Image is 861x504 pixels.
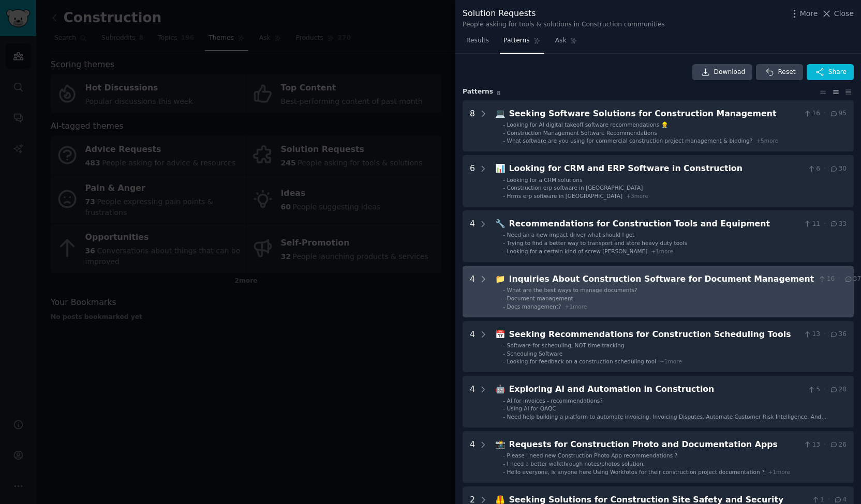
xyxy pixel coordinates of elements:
[507,303,561,310] span: Docs management?
[829,164,847,174] span: 30
[503,231,505,238] div: -
[844,274,861,284] span: 37
[507,342,625,348] span: Software for scheduling, NOT time tracking
[778,68,795,77] span: Reset
[463,7,665,20] div: Solution Requests
[503,397,505,404] div: -
[807,164,820,174] span: 6
[509,108,799,120] div: Seeking Software Solutions for Construction Management
[495,439,506,449] span: 📸
[507,232,635,238] span: Need an a new impact driver what should I get
[503,137,505,144] div: -
[824,385,826,394] span: ·
[495,274,506,284] span: 📁
[503,176,505,184] div: -
[803,440,820,450] span: 13
[507,177,583,183] span: Looking for a CRM solutions
[818,274,835,284] span: 16
[503,129,505,136] div: -
[821,8,854,19] button: Close
[503,36,529,45] span: Patterns
[507,414,827,427] span: Need help building a platform to automate invoicing, Invoicing Disputes. Automate Customer Risk I...
[507,350,563,357] span: Scheduling Software
[503,184,505,191] div: -
[507,295,573,301] span: Document management
[470,328,475,365] div: 4
[463,20,665,29] div: People asking for tools & solutions in Construction communities
[507,461,645,467] span: I need a better walkthrough notes/photos solution.
[714,68,746,77] span: Download
[824,220,826,229] span: ·
[824,109,826,118] span: ·
[495,219,506,228] span: 🔧
[828,68,847,77] span: Share
[495,163,506,173] span: 📊
[507,452,678,459] span: Please i need new Construction Photo App recommendations ?
[503,413,505,420] div: -
[500,33,544,54] a: Patterns
[651,248,673,254] span: + 1 more
[807,385,820,394] span: 5
[503,358,505,365] div: -
[824,440,826,450] span: ·
[507,287,637,293] span: What are the best ways to manage documents?
[503,350,505,357] div: -
[756,64,803,81] button: Reset
[507,121,668,128] span: Looking for AI digital takeoff software recommendations 👷
[503,405,505,412] div: -
[507,358,656,364] span: Looking for feedback on a construction scheduling tool
[507,193,623,199] span: Hrms erp software in [GEOGRAPHIC_DATA]
[509,273,814,286] div: Inquiries About Construction Software for Document Management
[807,64,854,81] button: Share
[834,8,854,19] span: Close
[503,286,505,294] div: -
[565,303,587,310] span: + 1 more
[503,452,505,459] div: -
[507,138,753,144] span: What software are you using for commercial construction project management & bidding?
[829,330,847,339] span: 36
[470,438,475,476] div: 4
[497,90,500,96] span: 8
[660,358,682,364] span: + 1 more
[503,303,505,310] div: -
[800,8,818,19] span: More
[507,185,643,191] span: Construction erp software in [GEOGRAPHIC_DATA]
[829,440,847,450] span: 26
[463,87,493,97] span: Pattern s
[507,398,603,404] span: AI for invoices - recommendations?
[803,330,820,339] span: 13
[463,33,493,54] a: Results
[692,64,753,81] a: Download
[503,342,505,349] div: -
[838,274,840,284] span: ·
[829,109,847,118] span: 95
[824,164,826,174] span: ·
[509,328,799,341] div: Seeking Recommendations for Construction Scheduling Tools
[495,109,506,118] span: 💻
[768,469,791,475] span: + 1 more
[552,33,581,54] a: Ask
[803,220,820,229] span: 11
[470,108,475,145] div: 8
[507,405,556,411] span: Using AI for QAQC
[503,295,505,302] div: -
[824,330,826,339] span: ·
[503,468,505,476] div: -
[466,36,489,45] span: Results
[789,8,818,19] button: More
[507,240,687,246] span: Trying to find a better way to transport and store heavy duty tools
[503,121,505,128] div: -
[503,239,505,247] div: -
[507,248,648,254] span: Looking for a certain kind of screw [PERSON_NAME]
[803,109,820,118] span: 16
[495,384,506,394] span: 🤖
[507,469,765,475] span: Hello everyone, is anyone here Using Workfotos for their construction project documentation ?
[509,218,799,231] div: Recommendations for Construction Tools and Equipment
[756,138,778,144] span: + 5 more
[470,162,475,200] div: 6
[829,385,847,394] span: 28
[495,329,506,339] span: 📅
[503,248,505,255] div: -
[509,438,799,451] div: Requests for Construction Photo and Documentation Apps
[503,460,505,467] div: -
